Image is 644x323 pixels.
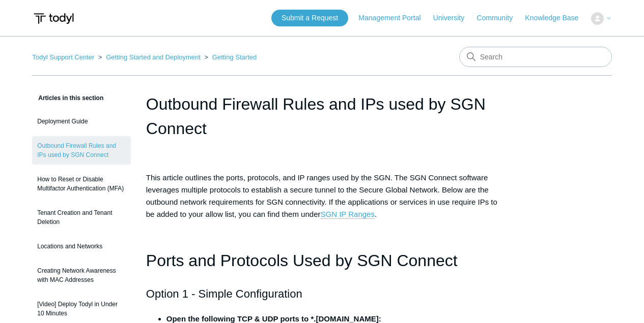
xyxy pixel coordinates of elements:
a: SGN IP Ranges [321,210,375,219]
a: Todyl Support Center [32,53,94,61]
li: Getting Started and Deployment [96,53,203,61]
li: Todyl Support Center [32,53,96,61]
a: [Video] Deploy Todyl in Under 10 Minutes [32,295,131,323]
a: Tenant Creation and Tenant Deletion [32,203,131,232]
a: Submit a Request [271,10,348,26]
a: Locations and Networks [32,237,131,256]
a: Creating Network Awareness with MAC Addresses [32,261,131,289]
input: Search [459,47,612,67]
h1: Ports and Protocols Used by SGN Connect [146,248,498,274]
a: University [433,13,474,23]
h1: Outbound Firewall Rules and IPs used by SGN Connect [146,92,498,141]
span: This article outlines the ports, protocols, and IP ranges used by the SGN. The SGN Connect softwa... [146,173,497,219]
img: Todyl Support Center Help Center home page [32,9,75,28]
h2: Option 1 - Simple Configuration [146,285,498,303]
strong: Open the following TCP & UDP ports to *.[DOMAIN_NAME]: [166,314,381,323]
a: Getting Started [212,53,257,61]
a: Getting Started and Deployment [106,53,201,61]
span: Articles in this section [32,94,103,102]
a: Outbound Firewall Rules and IPs used by SGN Connect [32,136,131,165]
a: How to Reset or Disable Multifactor Authentication (MFA) [32,170,131,198]
a: Community [477,13,523,23]
a: Deployment Guide [32,112,131,131]
a: Management Portal [358,13,431,23]
a: Knowledge Base [525,13,589,23]
li: Getting Started [203,53,257,61]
